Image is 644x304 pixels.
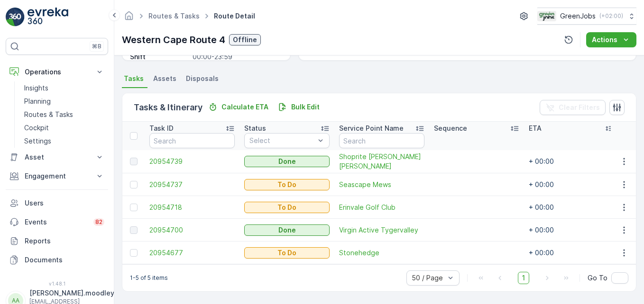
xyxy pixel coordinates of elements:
[339,180,424,189] a: Seascape Mews
[149,124,174,133] p: Task ID
[524,150,619,173] td: + 00:00
[130,274,168,282] p: 1-5 of 5 items
[277,248,296,258] p: To Do
[149,225,235,235] a: 20954700
[24,123,49,133] p: Cockpit
[540,100,606,115] button: Clear Filters
[6,167,108,186] button: Engagement
[6,148,108,167] button: Asset
[24,110,73,119] p: Routes & Tasks
[244,124,266,133] p: Status
[339,152,424,171] a: Shoprite Clara Anna
[537,8,636,25] button: GreenJobs(+02:00)
[244,224,330,236] button: Done
[130,226,138,234] div: Toggle Row Selected
[130,249,138,257] div: Toggle Row Selected
[6,63,108,81] button: Operations
[559,103,600,112] p: Clear Filters
[599,12,623,20] p: ( +02:00 )
[124,14,134,22] a: Homepage
[122,33,225,47] p: Western Cape Route 4
[592,35,617,45] p: Actions
[149,248,235,258] a: 20954677
[25,67,89,77] p: Operations
[244,156,330,167] button: Done
[25,236,104,246] p: Reports
[278,157,296,166] p: Done
[149,157,235,166] a: 20954739
[25,171,89,181] p: Engagement
[560,11,596,21] p: GreenJobs
[249,136,315,145] p: Select
[130,158,138,165] div: Toggle Row Selected
[204,101,272,113] button: Calculate ETA
[25,198,104,208] p: Users
[244,247,330,259] button: To Do
[25,217,88,227] p: Events
[130,52,189,62] p: Shift
[524,219,619,241] td: + 00:00
[339,203,424,212] a: Erinvale Golf Club
[20,95,108,108] a: Planning
[186,74,219,83] span: Disposals
[588,273,607,283] span: Go To
[524,241,619,264] td: + 00:00
[229,34,261,45] button: Offline
[277,180,296,189] p: To Do
[149,180,235,189] a: 20954737
[233,35,257,45] p: Offline
[24,136,51,146] p: Settings
[339,152,424,171] span: Shoprite [PERSON_NAME] [PERSON_NAME]
[524,196,619,219] td: + 00:00
[339,248,424,258] a: Stonehedge
[274,101,323,113] button: Bulk Edit
[25,255,104,265] p: Documents
[6,213,108,232] a: Events82
[20,81,108,95] a: Insights
[95,218,102,226] p: 82
[20,121,108,134] a: Cockpit
[20,108,108,121] a: Routes & Tasks
[434,124,467,133] p: Sequence
[537,11,556,21] img: Green_Jobs_Logo.png
[586,32,636,47] button: Actions
[524,173,619,196] td: + 00:00
[339,225,424,235] a: Virgin Active Tygervalley
[244,179,330,190] button: To Do
[153,74,176,83] span: Assets
[28,8,68,27] img: logo_light-DOdMpM7g.png
[6,194,108,213] a: Users
[25,152,89,162] p: Asset
[221,102,268,112] p: Calculate ETA
[24,97,51,106] p: Planning
[134,101,202,114] p: Tasks & Itinerary
[244,202,330,213] button: To Do
[6,232,108,250] a: Reports
[130,204,138,211] div: Toggle Row Selected
[193,52,281,62] p: 00:00-23:59
[6,250,108,269] a: Documents
[29,288,114,298] p: [PERSON_NAME].moodley
[339,124,404,133] p: Service Point Name
[130,181,138,188] div: Toggle Row Selected
[277,203,296,212] p: To Do
[24,83,48,93] p: Insights
[518,272,529,284] span: 1
[148,12,200,20] a: Routes & Tasks
[6,8,25,27] img: logo
[149,133,235,148] input: Search
[20,134,108,148] a: Settings
[278,225,296,235] p: Done
[124,74,144,83] span: Tasks
[92,43,101,50] p: ⌘B
[149,203,235,212] a: 20954718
